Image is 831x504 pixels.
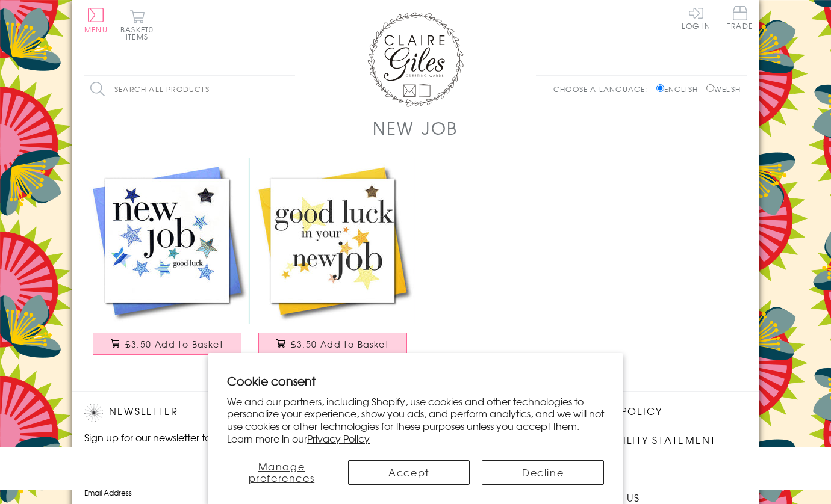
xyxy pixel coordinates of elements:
[84,24,108,35] span: Menu
[727,6,753,29] span: Trade
[84,430,289,473] p: Sign up for our newsletter to receive the latest product launches, news and offers directly to yo...
[706,84,714,92] input: Welsh
[250,158,415,324] img: New Job Card, Good Luck, Embellished with a padded star
[367,12,464,107] img: Claire Giles Greetings Cards
[84,76,295,103] input: Search all products
[567,432,717,449] a: Accessibility Statement
[656,84,664,92] input: English
[348,460,470,485] button: Accept
[84,487,289,498] label: Email Address
[283,76,295,103] input: Search
[227,372,604,389] h2: Cookie consent
[373,115,458,140] h1: New Job
[84,158,250,324] img: New Job Card, Blue Stars, Good Luck, padded star embellished
[84,158,250,367] a: New Job Card, Blue Stars, Good Luck, padded star embellished £3.50 Add to Basket
[249,459,315,485] span: Manage preferences
[93,333,242,355] button: £3.50 Add to Basket
[291,338,389,350] span: £3.50 Add to Basket
[227,395,604,445] p: We and our partners, including Shopify, use cookies and other technologies to personalize your ex...
[258,333,408,355] button: £3.50 Add to Basket
[227,460,336,485] button: Manage preferences
[482,460,604,485] button: Decline
[307,431,370,446] a: Privacy Policy
[126,24,154,42] span: 0 items
[682,6,711,29] a: Log In
[656,84,704,94] label: English
[727,6,753,32] a: Trade
[553,84,654,94] p: Choose a language:
[120,10,154,40] button: Basket0 items
[84,8,108,33] button: Menu
[706,84,741,94] label: Welsh
[84,404,289,422] h2: Newsletter
[250,158,415,367] a: New Job Card, Good Luck, Embellished with a padded star £3.50 Add to Basket
[125,338,223,350] span: £3.50 Add to Basket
